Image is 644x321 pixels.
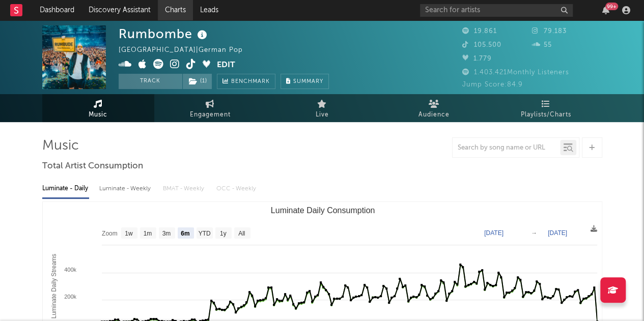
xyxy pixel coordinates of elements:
div: [GEOGRAPHIC_DATA] | German Pop [119,44,255,56]
span: Summary [293,79,323,84]
button: Track [119,74,182,89]
text: → [531,229,537,237]
text: 200k [64,294,76,300]
text: YTD [198,230,210,237]
text: [DATE] [484,229,503,237]
button: Edit [217,59,235,72]
button: Summary [281,74,329,89]
span: Playlists/Charts [521,109,571,121]
text: 1m [143,230,152,237]
a: Engagement [154,94,266,122]
span: Engagement [190,109,231,121]
text: 1w [125,230,133,237]
text: 400k [64,267,76,273]
span: 105.500 [462,42,501,48]
a: Audience [378,94,490,122]
span: 19.861 [462,28,497,35]
span: Total Artist Consumption [42,160,143,172]
button: (1) [183,74,212,89]
button: 99+ [602,6,609,14]
text: 1y [219,230,226,237]
span: ( 1 ) [182,74,212,89]
input: Search for artists [420,4,573,17]
span: Benchmark [231,76,270,88]
div: Luminate - Weekly [99,180,153,197]
span: 55 [532,42,552,48]
a: Live [266,94,378,122]
a: Music [42,94,154,122]
span: Audience [418,109,450,121]
input: Search by song name or URL [453,144,560,152]
div: Rumbombe [119,25,210,42]
a: Playlists/Charts [490,94,602,122]
text: Luminate Daily Consumption [270,206,375,215]
span: Live [316,109,329,121]
span: Jump Score: 84.9 [462,81,523,88]
div: 99 + [605,3,618,10]
span: Music [89,109,107,121]
text: [DATE] [548,229,567,237]
a: Benchmark [217,74,275,89]
div: Luminate - Daily [42,180,89,197]
text: All [238,230,245,237]
text: 6m [181,230,189,237]
span: 79.183 [532,28,567,35]
span: 1.779 [462,55,492,62]
span: 1.403.421 Monthly Listeners [462,69,569,76]
text: Luminate Daily Streams [50,254,57,318]
text: Zoom [102,230,118,237]
text: 3m [162,230,171,237]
